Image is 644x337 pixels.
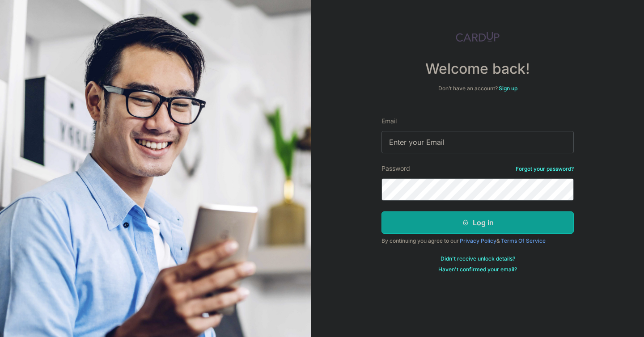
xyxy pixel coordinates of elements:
label: Password [381,164,410,173]
img: CardUp Logo [456,31,500,42]
a: Privacy Policy [460,237,496,244]
a: Terms Of Service [501,237,546,244]
a: Didn't receive unlock details? [441,255,515,262]
div: Don’t have an account? [381,85,574,92]
input: Enter your Email [381,131,574,153]
h4: Welcome back! [381,60,574,78]
button: Log in [381,211,574,234]
a: Forgot your password? [516,165,574,173]
div: By continuing you agree to our & [381,237,574,244]
label: Email [381,117,397,126]
a: Haven't confirmed your email? [438,266,517,273]
a: Sign up [499,85,517,92]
